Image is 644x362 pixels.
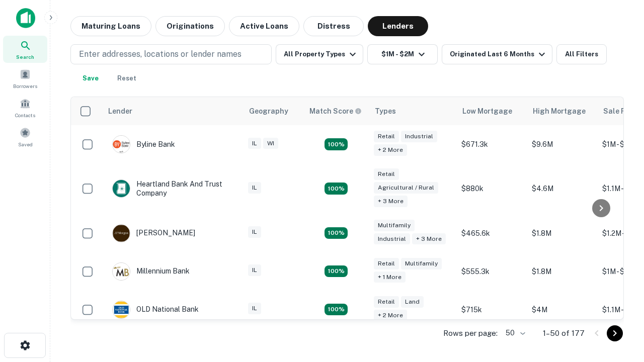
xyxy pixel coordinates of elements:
[533,105,586,117] div: High Mortgage
[401,131,437,142] div: Industrial
[249,105,288,117] div: Geography
[108,105,132,117] div: Lender
[243,97,303,125] th: Geography
[16,8,35,28] img: capitalize-icon.png
[229,16,299,36] button: Active Loans
[74,68,107,88] button: Save your search to get updates of matches that match your search criteria.
[248,182,261,194] div: IL
[113,180,130,197] img: picture
[16,53,34,61] span: Search
[248,138,261,149] div: IL
[527,291,597,329] td: $4M
[369,97,456,125] th: Types
[102,97,243,125] th: Lender
[309,106,360,117] h6: Match Score
[442,44,552,64] button: Originated Last 6 Months
[374,182,438,194] div: Agricultural / Rural
[456,252,527,291] td: $555.3k
[113,136,130,153] img: picture
[374,144,407,156] div: + 2 more
[3,65,47,92] a: Borrowers
[3,123,47,150] a: Saved
[374,271,406,283] div: + 1 more
[303,97,369,125] th: Capitalize uses an advanced AI algorithm to match your search with the best lender. The match sco...
[456,214,527,252] td: $465.6k
[375,105,396,117] div: Types
[248,303,261,314] div: IL
[401,258,442,269] div: Multifamily
[527,97,597,125] th: High Mortgage
[155,16,225,36] button: Originations
[325,304,348,316] div: Matching Properties: 18, hasApolloMatch: undefined
[112,224,195,242] div: [PERSON_NAME]
[70,44,272,64] button: Enter addresses, locations or lender names
[112,135,175,153] div: Byline Bank
[276,44,363,64] button: All Property Types
[527,125,597,163] td: $9.6M
[113,301,130,318] img: picture
[374,168,399,180] div: Retail
[79,48,242,60] p: Enter addresses, locations or lender names
[3,36,47,63] a: Search
[70,16,151,36] button: Maturing Loans
[113,225,130,242] img: picture
[412,233,446,245] div: + 3 more
[450,48,548,60] div: Originated Last 6 Months
[374,310,407,321] div: + 2 more
[527,214,597,252] td: $1.8M
[368,16,428,36] button: Lenders
[456,291,527,329] td: $715k
[309,106,362,117] div: Capitalize uses an advanced AI algorithm to match your search with the best lender. The match sco...
[527,163,597,214] td: $4.6M
[543,327,585,339] p: 1–50 of 177
[15,111,35,119] span: Contacts
[556,44,607,64] button: All Filters
[401,296,424,308] div: Land
[367,44,438,64] button: $1M - $2M
[112,179,233,198] div: Heartland Bank And Trust Company
[112,262,190,281] div: Millennium Bank
[325,183,348,195] div: Matching Properties: 17, hasApolloMatch: undefined
[374,220,415,231] div: Multifamily
[325,138,348,150] div: Matching Properties: 23, hasApolloMatch: undefined
[374,131,399,142] div: Retail
[303,16,364,36] button: Distress
[111,68,143,88] button: Reset
[374,296,399,308] div: Retail
[18,140,33,148] span: Saved
[374,258,399,269] div: Retail
[325,227,348,239] div: Matching Properties: 26, hasApolloMatch: undefined
[462,105,512,117] div: Low Mortgage
[456,163,527,214] td: $880k
[325,265,348,278] div: Matching Properties: 16, hasApolloMatch: undefined
[248,226,261,238] div: IL
[13,82,37,90] span: Borrowers
[113,263,130,280] img: picture
[443,327,498,339] p: Rows per page:
[456,97,527,125] th: Low Mortgage
[3,94,47,121] a: Contacts
[374,196,408,207] div: + 3 more
[502,326,527,340] div: 50
[456,125,527,163] td: $671.3k
[263,138,278,149] div: WI
[607,325,623,341] button: Go to next page
[374,233,410,245] div: Industrial
[594,282,644,330] iframe: Chat Widget
[527,252,597,291] td: $1.8M
[112,301,199,319] div: OLD National Bank
[248,264,261,276] div: IL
